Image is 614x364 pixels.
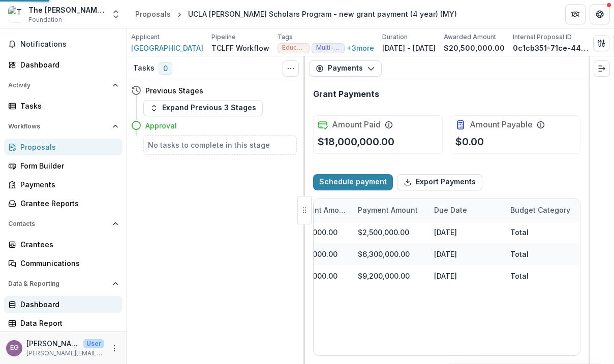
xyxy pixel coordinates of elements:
[131,7,461,21] nav: breadcrumb
[20,179,114,190] div: Payments
[8,220,108,227] span: Contacts
[428,221,504,243] div: [DATE]
[352,265,428,287] div: $9,200,000.00
[4,118,122,135] button: Open Workflows
[135,9,171,19] div: Proposals
[145,120,177,131] h4: Approval
[4,56,122,73] a: Dashboard
[282,44,305,51] span: Education
[352,199,428,221] div: Payment Amount
[8,280,108,287] span: Data & Reporting
[131,7,175,21] a: Proposals
[159,62,172,75] span: 0
[382,32,408,42] p: Duration
[318,134,394,149] p: $18,000,000.00
[143,100,263,116] button: Expand Previous 3 Stages
[28,5,105,15] div: The [PERSON_NAME] Family Foundation
[20,198,114,209] div: Grantee Reports
[211,32,236,42] p: Pipeline
[8,82,108,89] span: Activity
[26,338,79,349] p: [PERSON_NAME]
[275,205,352,215] div: Total Grant Amount
[4,296,122,313] a: Dashboard
[275,221,352,243] div: $20,500,000.00
[332,120,381,129] h2: Amount Paid
[188,9,457,19] div: UCLA [PERSON_NAME] Scholars Program - new grant payment (4 year) (MY)
[275,199,352,221] div: Total Grant Amount
[4,216,122,232] button: Open Contacts
[4,236,122,253] a: Grantees
[20,258,114,269] div: Communications
[4,97,122,114] a: Tasks
[4,315,122,332] a: Data Report
[4,77,122,93] button: Open Activity
[283,60,299,77] button: Toggle View Cancelled Tasks
[504,199,606,221] div: Budget Category
[352,243,428,265] div: $6,300,000.00
[108,342,120,354] button: More
[131,32,160,42] p: Applicant
[211,43,269,53] p: TCLFF Workflow
[4,195,122,212] a: Grantee Reports
[4,276,122,292] button: Open Data & Reporting
[8,6,24,22] img: The Chuck Lorre Family Foundation
[313,89,379,99] h2: Grant Payments
[278,32,293,42] p: Tags
[8,123,108,130] span: Workflows
[26,349,104,358] p: [PERSON_NAME][EMAIL_ADDRESS][DOMAIN_NAME]
[565,4,586,24] button: Partners
[4,139,122,155] a: Proposals
[20,101,114,111] div: Tasks
[444,32,496,42] p: Awarded Amount
[590,4,610,24] button: Get Help
[347,44,374,52] button: +3more
[20,142,114,152] div: Proposals
[4,176,122,193] a: Payments
[28,15,62,24] span: Foundation
[313,174,393,190] button: Schedule payment
[510,249,529,259] div: Total
[275,265,352,287] div: $20,500,000.00
[309,60,382,77] button: Payments
[510,227,529,238] div: Total
[316,44,340,51] span: Multi-year
[20,59,114,70] div: Dashboard
[594,60,610,77] button: Expand right
[470,120,533,129] h2: Amount Payable
[4,255,122,272] a: Communications
[444,43,505,53] p: $20,500,000.00
[397,174,482,190] button: Export Payments
[20,160,114,171] div: Form Builder
[20,239,114,250] div: Grantees
[382,43,436,53] p: [DATE] - [DATE]
[4,36,122,52] button: Notifications
[20,318,114,328] div: Data Report
[275,243,352,265] div: $20,500,000.00
[20,299,114,310] div: Dashboard
[428,265,504,287] div: [DATE]
[513,43,589,53] p: 0c1cb351-71ce-44e4-802f-b4e5151fefc2
[455,134,484,149] p: $0.00
[352,221,428,243] div: $2,500,000.00
[131,43,203,53] a: [GEOGRAPHIC_DATA]
[109,4,123,24] button: Open entity switcher
[352,205,424,215] div: Payment Amount
[83,339,104,348] p: User
[510,271,529,281] div: Total
[145,85,203,96] h4: Previous Stages
[148,140,292,150] h5: No tasks to complete in this stage
[4,157,122,174] a: Form Builder
[428,199,504,221] div: Due Date
[428,205,473,215] div: Due Date
[133,64,155,73] h3: Tasks
[10,345,19,351] div: Eleanor Green
[504,205,576,215] div: Budget Category
[428,243,504,265] div: [DATE]
[20,40,118,49] span: Notifications
[513,32,572,42] p: Internal Proposal ID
